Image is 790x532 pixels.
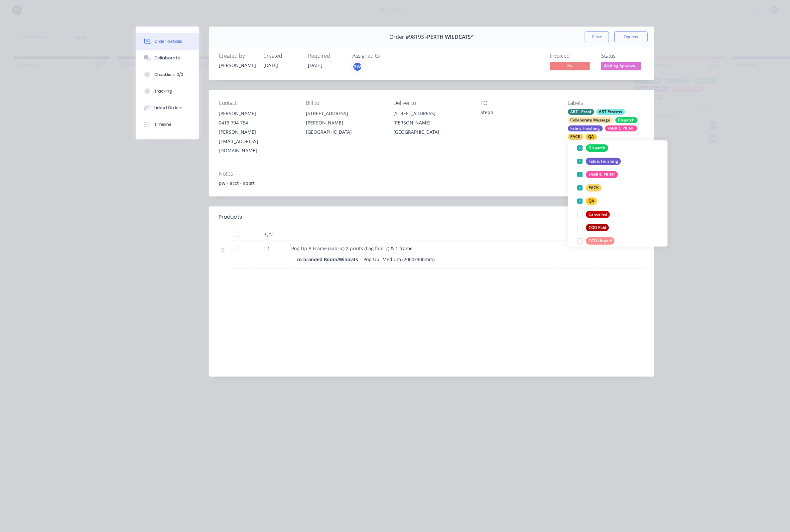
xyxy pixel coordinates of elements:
button: Cancelled [575,210,612,219]
span: [DATE] [308,62,323,68]
span: No [550,62,590,70]
div: Required [308,53,344,59]
div: Collaborate Message [568,117,613,123]
div: Tracking [154,88,173,94]
button: PACK [575,183,604,192]
div: Fabric Finishing [586,158,621,165]
span: Order #98193 - [389,34,427,40]
div: PACK [586,184,601,191]
div: [STREET_ADDRESS][PERSON_NAME] [393,109,470,127]
div: [PERSON_NAME][EMAIL_ADDRESS][DOMAIN_NAME] [219,127,295,155]
div: [GEOGRAPHIC_DATA] [393,127,470,137]
div: [STREET_ADDRESS][PERSON_NAME] [306,109,382,127]
button: Close [585,32,609,42]
div: Notes [219,171,644,177]
div: [STREET_ADDRESS][PERSON_NAME][GEOGRAPHIC_DATA] [306,109,382,137]
span: PERTH WILDCATS^ [427,34,474,40]
button: RW [352,62,362,72]
button: Order details [136,33,199,50]
div: FABRIC PRINT [586,171,618,178]
div: Status [601,53,644,59]
div: COD Paid [586,224,609,231]
span: 1 [267,245,270,252]
div: Labels [568,100,644,106]
div: Order details [154,38,183,44]
button: FABRIC PRINT [575,170,620,179]
div: FABRIC PRINT [605,125,637,131]
div: QA [586,134,597,140]
div: [GEOGRAPHIC_DATA] [306,127,382,137]
div: PO [480,100,557,106]
button: Options [614,32,648,42]
div: Bill to [306,100,382,106]
button: QA [575,196,599,206]
div: 0413 794 754 [219,118,295,127]
div: co branded Boom/Wildcats [297,255,361,264]
button: Collaborate [136,50,199,66]
span: Waiting Approva... [601,62,641,70]
div: Fabric Finishing [568,125,603,131]
span: [DATE] [263,62,278,68]
button: Fabric Finishing [575,157,623,166]
div: [PERSON_NAME]0413 794 754[PERSON_NAME][EMAIL_ADDRESS][DOMAIN_NAME] [219,109,295,155]
div: PACK [568,134,584,140]
div: Dispatch [586,144,608,152]
button: Checklists 0/0 [136,66,199,83]
div: [STREET_ADDRESS][PERSON_NAME][GEOGRAPHIC_DATA] [393,109,470,137]
div: Steph [480,109,557,118]
div: COD Unpaid [586,237,614,245]
span: Pop Up A Frame (Fabric) 2 prints (flag fabric) & 1 frame [291,245,413,252]
div: Qty [249,228,289,241]
div: [PERSON_NAME] [219,109,295,118]
button: Dispatch [575,143,611,153]
button: Linked Orders [136,100,199,116]
div: QA [586,197,597,205]
button: COD Unpaid [575,236,617,246]
div: Invoiced [550,53,593,59]
div: Deliver to [393,100,470,106]
div: Created by [219,53,255,59]
div: Products [219,213,242,221]
div: Created [263,53,300,59]
div: Dispatch [615,117,638,123]
div: Timeline [154,121,172,127]
div: pw - acct - sport [219,180,644,187]
div: ART Process [596,109,625,115]
div: ART - Proof [568,109,594,115]
div: Cancelled [586,211,610,218]
button: Timeline [136,116,199,133]
div: [PERSON_NAME] [219,62,255,69]
div: Pop Up -Medium (2000x900mm) [361,255,437,264]
div: Checklists 0/0 [154,72,184,78]
button: Tracking [136,83,199,100]
div: Collaborate [154,55,181,61]
div: Assigned to [352,53,419,59]
button: Waiting Approva... [601,62,641,72]
button: COD Paid [575,223,611,232]
div: Linked Orders [154,105,183,111]
div: Contact [219,100,295,106]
